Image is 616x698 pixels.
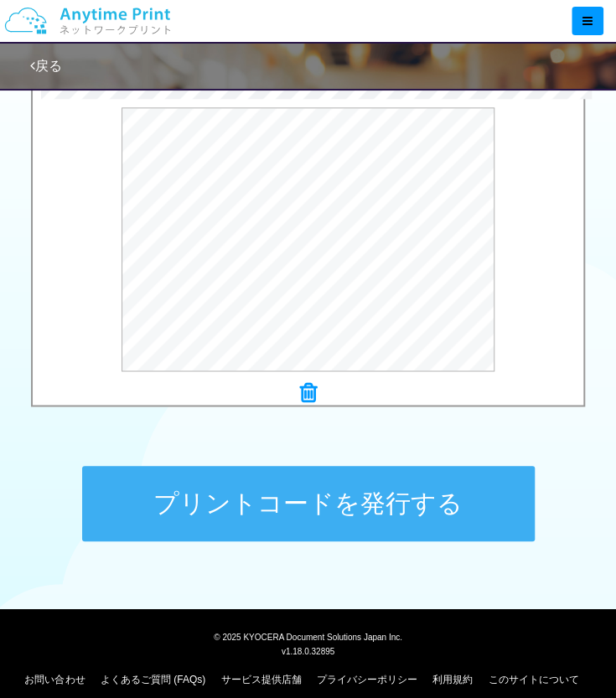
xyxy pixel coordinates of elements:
button: プリントコードを発行する [82,466,535,541]
a: このサイトについて [489,673,579,685]
span: © 2025 KYOCERA Document Solutions Japan Inc. [214,630,402,641]
a: お問い合わせ [24,673,85,685]
a: 利用規約 [432,673,473,685]
a: プライバシーポリシー [317,673,417,685]
span: v1.18.0.32895 [282,645,334,655]
a: 戻る [30,59,62,73]
a: サービス提供店舗 [221,673,302,685]
a: よくあるご質問 (FAQs) [101,673,205,685]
